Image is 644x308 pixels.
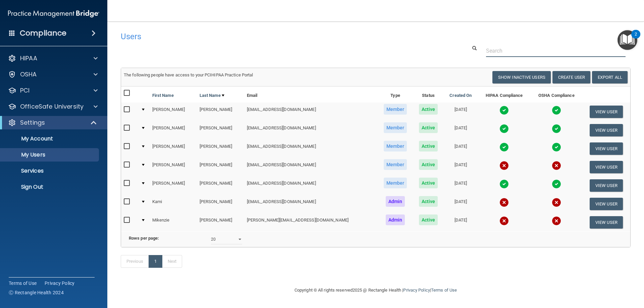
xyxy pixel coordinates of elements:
[8,103,98,111] a: OfficeSafe University
[244,86,377,103] th: Email
[552,142,561,152] img: tick.e7d51cea.svg
[443,158,478,176] td: [DATE]
[552,198,561,207] img: cross.ca9f0e7f.svg
[590,198,623,210] button: View User
[150,176,197,195] td: [PERSON_NAME]
[150,158,197,176] td: [PERSON_NAME]
[244,139,377,158] td: [EMAIL_ADDRESS][DOMAIN_NAME]
[244,213,377,231] td: [PERSON_NAME][EMAIL_ADDRESS][DOMAIN_NAME]
[499,142,509,152] img: tick.e7d51cea.svg
[20,70,37,78] p: OSHA
[590,142,623,155] button: View User
[386,196,405,207] span: Admin
[253,280,498,301] div: Copyright © All rights reserved 2025 @ Rectangle Health | |
[20,119,45,127] p: Settings
[197,139,244,158] td: [PERSON_NAME]
[499,198,509,207] img: cross.ca9f0e7f.svg
[419,214,438,225] span: Active
[384,159,407,170] span: Member
[244,176,377,195] td: [EMAIL_ADDRESS][DOMAIN_NAME]
[478,86,531,103] th: HIPAA Compliance
[197,176,244,195] td: [PERSON_NAME]
[152,91,174,100] a: First Name
[20,86,30,95] p: PCI
[492,71,551,83] button: Show Inactive Users
[9,280,37,287] a: Terms of Use
[150,139,197,158] td: [PERSON_NAME]
[197,103,244,121] td: [PERSON_NAME]
[197,213,244,231] td: [PERSON_NAME]
[552,161,561,170] img: cross.ca9f0e7f.svg
[552,216,561,226] img: cross.ca9f0e7f.svg
[20,28,66,38] h4: Compliance
[592,71,628,83] a: Export All
[244,158,377,176] td: [EMAIL_ADDRESS][DOMAIN_NAME]
[384,104,407,115] span: Member
[150,103,197,121] td: [PERSON_NAME]
[590,179,623,192] button: View User
[590,216,623,229] button: View User
[419,104,438,115] span: Active
[486,45,626,57] input: Search
[8,7,99,20] img: PMB logo
[431,288,457,293] a: Terms of Use
[443,213,478,231] td: [DATE]
[149,255,162,268] a: 1
[590,106,623,118] button: View User
[443,121,478,139] td: [DATE]
[531,86,582,103] th: OSHA Compliance
[200,91,224,100] a: Last Name
[419,196,438,207] span: Active
[129,236,159,241] b: Rows per page:
[413,86,443,103] th: Status
[244,103,377,121] td: [EMAIL_ADDRESS][DOMAIN_NAME]
[8,119,97,127] a: Settings
[121,255,149,268] a: Previous
[20,54,37,62] p: HIPAA
[552,179,561,189] img: tick.e7d51cea.svg
[403,288,430,293] a: Privacy Policy
[244,121,377,139] td: [EMAIL_ADDRESS][DOMAIN_NAME]
[499,106,509,115] img: tick.e7d51cea.svg
[384,178,407,188] span: Member
[4,184,96,190] p: Sign Out
[499,216,509,226] img: cross.ca9f0e7f.svg
[499,179,509,189] img: tick.e7d51cea.svg
[197,195,244,213] td: [PERSON_NAME]
[590,161,623,173] button: View User
[386,214,405,225] span: Admin
[384,122,407,133] span: Member
[150,121,197,139] td: [PERSON_NAME]
[499,161,509,170] img: cross.ca9f0e7f.svg
[8,70,98,78] a: OSHA
[197,158,244,176] td: [PERSON_NAME]
[377,86,413,103] th: Type
[197,121,244,139] td: [PERSON_NAME]
[443,176,478,195] td: [DATE]
[45,280,75,287] a: Privacy Policy
[419,141,438,151] span: Active
[635,34,637,43] div: 2
[150,195,197,213] td: Kami
[9,289,64,296] span: Ⓒ Rectangle Health 2024
[4,151,96,158] p: My Users
[443,139,478,158] td: [DATE]
[384,141,407,151] span: Member
[8,54,98,62] a: HIPAA
[552,71,590,83] button: Create User
[244,195,377,213] td: [EMAIL_ADDRESS][DOMAIN_NAME]
[528,260,636,287] iframe: Drift Widget Chat Controller
[4,135,96,142] p: My Account
[150,213,197,231] td: Mikenzie
[4,168,96,174] p: Services
[443,103,478,121] td: [DATE]
[618,30,637,50] button: Open Resource Center, 2 new notifications
[552,106,561,115] img: tick.e7d51cea.svg
[552,124,561,133] img: tick.e7d51cea.svg
[443,195,478,213] td: [DATE]
[419,159,438,170] span: Active
[162,255,182,268] a: Next
[8,86,98,95] a: PCI
[124,72,253,77] span: The following people have access to your PCIHIPAA Practice Portal
[499,124,509,133] img: tick.e7d51cea.svg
